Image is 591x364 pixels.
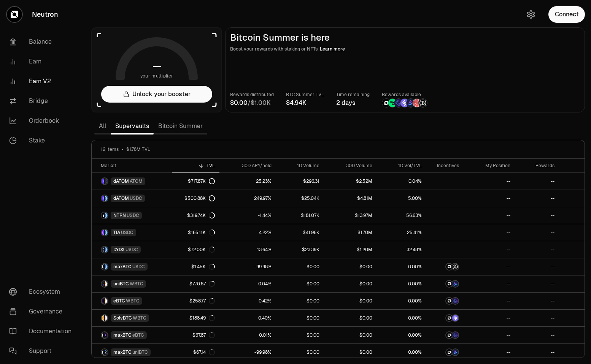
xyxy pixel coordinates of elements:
img: WBTC Logo [105,315,108,321]
div: Incentives [431,163,459,169]
p: BTC Summer TVL [286,91,324,98]
img: Structured Points [419,99,427,107]
a: -- [464,258,515,275]
a: $0.00 [276,310,324,326]
a: $0.00 [276,258,324,275]
a: $0.00 [324,275,377,292]
a: NTRNBedrock Diamonds [426,344,464,361]
a: Ecosystem [3,282,82,302]
a: -- [515,327,559,343]
span: uniBTC [113,281,129,287]
a: $0.00 [324,327,377,343]
span: USDC [132,264,145,270]
span: your multiplier [140,72,173,80]
a: $0.00 [276,293,324,309]
a: NTRNStructured Points [426,258,464,275]
a: Earn [3,52,82,71]
a: -- [464,224,515,241]
img: TIA Logo [102,229,104,236]
img: dATOM Logo [102,178,104,184]
div: 30D Volume [329,163,372,169]
img: uniBTC Logo [105,349,108,355]
img: maxBTC Logo [102,264,104,270]
div: My Position [468,163,510,169]
a: DYDX LogoUSDC LogoDYDXUSDC [92,241,172,258]
a: NTRNEtherFi Points [426,293,464,309]
span: maxBTC [113,264,132,270]
button: NTRNStructured Points [431,263,459,271]
span: USDC [127,212,139,218]
span: Learn more [320,46,345,52]
a: $72.00K [172,241,219,258]
span: eBTC [113,298,125,304]
a: $258.77 [172,293,219,309]
span: USDC [121,229,133,236]
div: 30D APY/hold [224,163,272,169]
img: Lombard Lux [388,99,397,107]
div: $717.87K [188,178,215,184]
span: DYDX [113,247,125,253]
img: maxBTC Logo [102,349,104,355]
a: $4.81M [324,190,377,207]
img: Solv Points [452,315,458,321]
a: $0.00 [324,310,377,326]
span: $1.78M TVL [126,146,150,152]
div: $67.14 [193,349,215,355]
a: $1.45K [172,258,219,275]
img: USDC Logo [105,247,108,253]
span: WBTC [130,281,143,287]
img: EtherFi Points [452,298,458,304]
button: Connect [548,6,585,23]
img: USDC Logo [105,264,108,270]
a: maxBTC LogoUSDC LogomaxBTCUSDC [92,258,172,275]
img: EtherFi Points [394,99,403,107]
a: maxBTC LogoeBTC LogomaxBTCeBTC [92,327,172,343]
a: NTRNEtherFi Points [426,327,464,343]
img: NTRN [446,315,452,321]
a: $500.88K [172,190,219,207]
a: Governance [3,302,82,321]
a: 0.00% [377,310,426,326]
div: 1D Volume [281,163,319,169]
a: -- [515,310,559,326]
a: 0.04% [377,173,426,190]
a: dATOM LogoUSDC LogodATOMUSDC [92,190,172,207]
a: -- [515,224,559,241]
a: maxBTC LogouniBTC LogomaxBTCuniBTC [92,344,172,361]
img: eBTC Logo [105,332,108,338]
img: dATOM Logo [102,195,104,201]
a: 5.00% [377,190,426,207]
a: $1.20M [324,241,377,258]
a: -- [515,293,559,309]
img: maxBTC Logo [102,332,104,338]
div: Rewards [520,163,554,169]
img: NTRN [446,264,452,270]
a: All [94,119,111,134]
img: NTRN [446,349,452,355]
img: Solv Points [400,99,409,107]
button: NTRNEtherFi Points [431,331,459,339]
img: NTRN [446,281,452,287]
a: $0.00 [324,344,377,361]
a: $67.87 [172,327,219,343]
a: -- [515,241,559,258]
a: -- [515,207,559,224]
a: Orderbook [3,111,82,131]
div: 2 days [336,98,370,108]
a: $0.00 [276,344,324,361]
span: eBTC [132,332,144,338]
a: $13.97M [324,207,377,224]
a: uniBTC LogoWBTC LogouniBTCWBTC [92,275,172,292]
h2: Bitcoin Summer is here [230,32,580,43]
a: -- [515,190,559,207]
div: TVL [176,163,215,169]
img: NTRN [446,298,452,304]
a: 32.48% [377,241,426,258]
a: 0.40% [219,310,276,326]
span: TIA [113,229,120,236]
a: $25.04K [276,190,324,207]
button: NTRNBedrock Diamonds [431,280,459,288]
img: NTRN [446,332,452,338]
p: Rewards distributed [230,91,274,98]
span: WBTC [133,315,146,321]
